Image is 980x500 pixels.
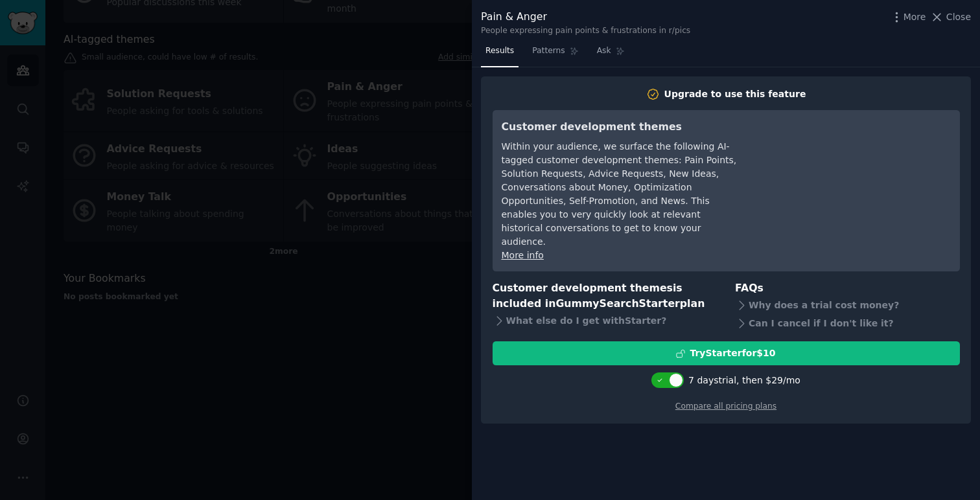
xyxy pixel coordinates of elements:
[890,10,926,24] button: More
[502,250,544,260] a: More info
[675,402,776,411] a: Compare all pricing plans
[481,9,690,25] div: Pain & Anger
[735,296,960,314] div: Why does a trial cost money?
[735,314,960,332] div: Can I cancel if I don't like it?
[555,297,679,310] span: GummySearch Starter
[592,41,629,67] a: Ask
[502,119,738,135] h3: Customer development themes
[481,25,690,37] div: People expressing pain points & frustrations in r/pics
[597,45,611,57] span: Ask
[688,374,800,387] div: 7 days trial, then $ 29 /mo
[735,280,960,297] h3: FAQs
[481,41,519,67] a: Results
[532,45,565,57] span: Patterns
[756,119,951,216] iframe: YouTube video player
[664,87,806,101] div: Upgrade to use this feature
[485,45,514,57] span: Results
[946,10,971,24] span: Close
[502,140,738,249] div: Within your audience, we surface the following AI-tagged customer development themes: Pain Points...
[493,312,717,330] div: What else do I get with Starter ?
[930,10,971,24] button: Close
[904,10,926,24] span: More
[528,41,583,67] a: Patterns
[493,341,960,365] button: TryStarterfor$10
[493,280,717,312] h3: Customer development themes is included in plan
[690,347,775,360] div: Try Starter for $10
